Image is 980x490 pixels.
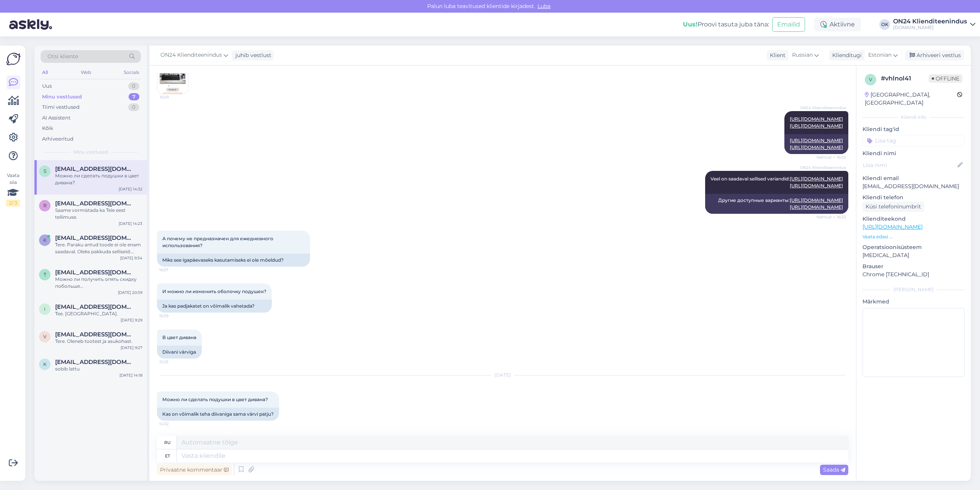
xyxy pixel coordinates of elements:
span: info@pallantisgrupp.ee [55,303,135,310]
span: А почему не предназначен для ежедневного использования? [162,236,274,248]
span: ON24 Klienditeenindus [800,105,846,111]
p: Klienditeekond [862,215,965,223]
div: Tere. Paraku antud toode ei ole enam saadaval. Oleks pakkuda selliseid: [URL][DOMAIN_NAME][PERSON... [55,241,142,255]
div: Kliendi info [862,114,965,121]
div: Miks see igapäevaseks kasutamiseks ei ole mõeldud? [157,254,310,267]
p: Operatsioonisüsteem [862,243,965,251]
div: [DATE] 14:32 [119,186,142,192]
div: Tere. Oleneb tootest ja asukohast. [55,338,142,345]
div: OK [879,19,890,30]
div: 7 [129,93,139,101]
div: [DATE] 9:29 [121,317,142,323]
span: s [44,168,46,174]
div: Privaatne kommentaar [157,465,232,475]
span: Можно ли сделать подушки в цвет дивана? [162,397,268,402]
img: Askly Logo [6,52,21,66]
a: [URL][DOMAIN_NAME] [790,123,843,129]
span: 21:25 [159,359,188,365]
p: Vaata edasi ... [862,233,965,240]
span: v [43,334,46,339]
span: Luba [535,3,553,10]
div: # vhlnol41 [881,74,929,83]
p: Kliendi telefon [862,193,965,202]
div: et [165,449,170,462]
div: Uus [42,82,52,90]
div: Proovi tasuta juba täna: [683,20,769,29]
span: v [869,77,872,82]
span: rgolub13@gmail.com [55,200,135,207]
div: Socials [122,67,141,77]
span: k [43,237,47,243]
span: Offline [929,74,962,83]
div: sobib lattu [55,365,142,372]
a: ON24 Klienditeenindus[DOMAIN_NAME] [893,18,975,31]
div: Saame vormistada ka Teie eest tellimuse. [55,207,142,221]
div: [DATE] 20:59 [118,290,142,295]
span: Estonian [868,51,892,59]
span: Nähtud ✓ 16:32 [817,154,846,160]
div: Tee. [GEOGRAPHIC_DATA]. [55,310,142,317]
span: stryelkova.anka98@gmail.com [55,166,135,172]
div: Klienditugi [829,51,862,59]
div: Aktiivne [814,18,861,31]
div: [DOMAIN_NAME] [893,25,967,31]
div: Web [79,67,93,77]
button: Emailid [772,17,805,32]
b: Uus! [683,21,697,28]
a: [URL][DOMAIN_NAME] [790,144,843,150]
div: juhib vestlust [232,51,271,59]
div: Minu vestlused [42,93,82,101]
div: Klient [767,51,786,59]
div: Vaata siia [6,172,20,206]
div: Arhiveeritud [42,135,73,143]
div: Kõik [42,125,53,132]
p: Märkmed [862,298,965,306]
p: Kliendi tag'id [862,125,965,133]
div: [GEOGRAPHIC_DATA], [GEOGRAPHIC_DATA] [865,91,957,107]
div: ru [164,436,171,449]
div: Tiimi vestlused [42,103,80,111]
span: ON24 Klienditeenindus [800,165,846,170]
input: Lisa tag [862,135,965,146]
div: [DATE] 9:27 [121,345,142,351]
div: 2 / 3 [6,200,20,206]
span: r [43,203,47,208]
p: Kliendi nimi [862,149,965,157]
span: 16:37 [159,267,188,273]
a: [URL][DOMAIN_NAME] [790,176,843,182]
span: k [43,361,47,367]
p: [MEDICAL_DATA] [862,251,965,259]
span: Otsi kliente [47,52,78,61]
span: Russian [792,51,813,59]
span: kiffu65@gmail.com [55,359,135,365]
a: [URL][DOMAIN_NAME] [790,204,843,210]
span: 14:32 [159,421,188,427]
span: 16:39 [159,313,188,319]
span: kauriurki@gmail.com [55,234,135,241]
div: Diivani värviga [157,346,202,359]
span: В цвет дивана [162,334,196,340]
span: trulling@mail.ru [55,269,135,276]
div: 0 [128,103,139,111]
a: [URL][DOMAIN_NAME] [862,223,923,230]
div: Kas on võimalik teha diivaniga sama värvi patju? [157,408,279,421]
p: Kliendi email [862,174,965,182]
div: All [41,67,49,77]
a: [URL][DOMAIN_NAME] [790,197,843,203]
span: i [44,306,46,312]
a: [URL][DOMAIN_NAME] [790,116,843,122]
div: Можно ли получить опять скидку побольше... [55,276,142,290]
a: [URL][DOMAIN_NAME] [790,183,843,188]
input: Lisa nimi [863,161,956,169]
div: Можно ли сделать подушки в цвет дивана? [55,172,142,186]
div: Другие доступные варианты: [705,194,848,214]
div: Ja kas padjakatet on võimalik vahetada? [157,300,272,313]
span: И можно ли изменить оболочку подушек? [162,288,266,294]
img: Attachment [157,63,188,94]
div: [DATE] 14:23 [119,221,142,226]
div: Arhiveeri vestlus [905,50,964,61]
span: t [44,272,46,277]
span: Veel on saadaval sellised variandid: [710,176,843,188]
span: Minu vestlused [73,149,108,156]
div: [DATE] 9:34 [120,255,142,261]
